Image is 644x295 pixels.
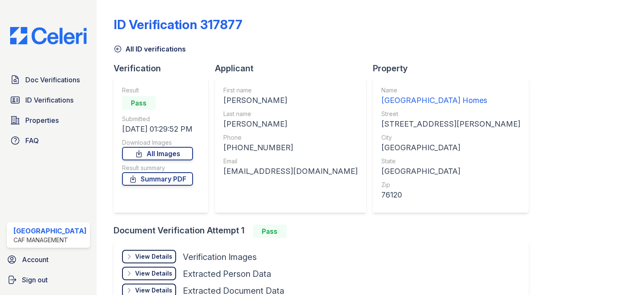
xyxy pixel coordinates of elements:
div: First name [223,86,358,95]
div: State [381,157,520,165]
img: CE_Logo_Blue-a8612792a0a2168367f1c8372b55b34899dd931a85d93a1a3d3e32e68fde9ad4.png [3,27,93,44]
div: [GEOGRAPHIC_DATA] Homes [381,95,520,106]
div: Zip [381,181,520,189]
div: Result summary [122,164,193,172]
div: Verification [114,62,215,74]
div: View Details [135,269,172,278]
div: Pass [122,96,156,110]
div: [PERSON_NAME] [223,95,358,106]
div: City [381,133,520,142]
div: [STREET_ADDRESS][PERSON_NAME] [381,118,520,130]
div: [PERSON_NAME] [223,118,358,130]
div: Last name [223,110,358,118]
a: ID Verifications [7,92,90,108]
div: Pass [253,225,287,238]
span: FAQ [25,135,39,146]
a: FAQ [7,132,90,149]
div: Email [223,157,358,165]
div: Applicant [215,62,373,74]
div: Submitted [122,115,193,123]
div: Verification Images [183,251,257,263]
div: View Details [135,252,172,261]
span: Account [22,254,49,265]
div: [PHONE_NUMBER] [223,142,358,154]
div: Result [122,86,193,95]
div: ID Verification 317877 [114,17,242,32]
div: [DATE] 01:29:52 PM [122,123,193,135]
div: [GEOGRAPHIC_DATA] [381,142,520,154]
a: Sign out [3,271,93,288]
div: Property [373,62,535,74]
div: Download Images [122,138,193,147]
span: ID Verifications [25,95,73,105]
span: Properties [25,115,59,125]
div: View Details [135,286,172,295]
div: 76120 [381,189,520,201]
div: Document Verification Attempt 1 [114,225,535,238]
a: Summary PDF [122,172,193,186]
span: Doc Verifications [25,75,80,85]
div: Street [381,110,520,118]
div: Extracted Person Data [183,268,271,280]
div: [EMAIL_ADDRESS][DOMAIN_NAME] [223,165,358,177]
div: Phone [223,133,358,142]
a: Doc Verifications [7,71,90,88]
iframe: chat widget [609,261,636,287]
div: [GEOGRAPHIC_DATA] [381,165,520,177]
a: All ID verifications [114,44,186,54]
div: CAF Management [14,236,87,244]
a: All Images [122,147,193,160]
div: [GEOGRAPHIC_DATA] [14,226,87,236]
a: Properties [7,112,90,129]
span: Sign out [22,275,48,285]
a: Account [3,251,93,268]
a: Name [GEOGRAPHIC_DATA] Homes [381,86,520,106]
div: Name [381,86,520,95]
